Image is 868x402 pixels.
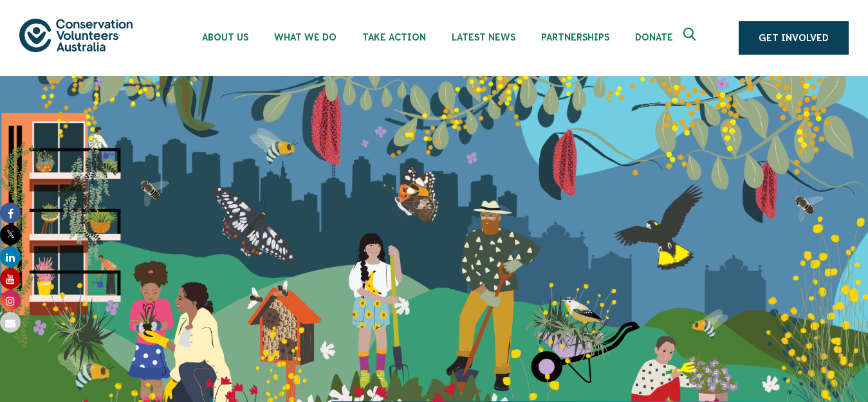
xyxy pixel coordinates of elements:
[676,23,706,53] button: Expand search box Close search box
[19,19,133,51] img: logo.svg
[541,32,609,42] span: Partnerships
[739,21,849,55] a: Get Involved
[202,32,248,42] span: About Us
[362,32,426,42] span: Take Action
[635,32,673,42] span: Donate
[683,28,699,48] span: Expand search box
[274,32,337,42] span: What We Do
[452,32,515,42] span: Latest News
